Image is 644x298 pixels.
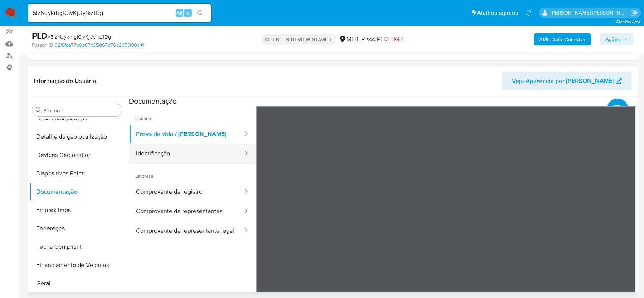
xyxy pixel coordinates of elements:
button: AML Data Collector [534,33,591,45]
button: Devices Geolocation [29,146,125,164]
span: # 5IzNJykrhglCivKjUy1kztDg [47,33,111,40]
b: PLD [32,29,47,42]
button: Procurar [36,107,42,113]
span: Alt [176,9,183,16]
span: Ações [605,33,620,45]
a: Notificações [526,10,532,16]
button: Endereços [29,219,125,238]
span: HIGH [389,35,403,44]
a: Sair [630,9,638,17]
button: search-icon [193,8,208,18]
span: Veja Aparência por [PERSON_NAME] [512,72,614,90]
button: Detalhe da geolocalização [29,128,125,146]
button: Empréstimos [29,201,125,219]
b: Person ID [32,42,53,49]
button: Financiamento de Veículos [29,256,125,274]
span: s [187,9,189,16]
h1: Informação do Usuário [34,77,96,85]
span: Risco PLD: [361,35,403,44]
p: OPEN - IN REVIEW STAGE II [262,34,336,45]
button: Documentação [29,183,125,201]
a: 02f8fea77e6b67d35067d76e2373f90c [55,42,144,49]
button: Fecha Compliant [29,238,125,256]
span: 3.157.1-hotfix-5 [616,18,640,24]
button: Geral [29,274,125,293]
b: AML Data Collector [539,33,586,45]
button: Veja Aparência por [PERSON_NAME] [502,72,632,90]
input: Procurar [43,107,119,114]
span: Atalhos rápidos [477,9,518,17]
div: MLB [339,35,358,44]
button: Ações [600,33,633,45]
button: Dispositivos Point [29,164,125,183]
input: Pesquise usuários ou casos... [28,8,211,18]
p: andrea.asantos@mercadopago.com.br [551,9,628,16]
